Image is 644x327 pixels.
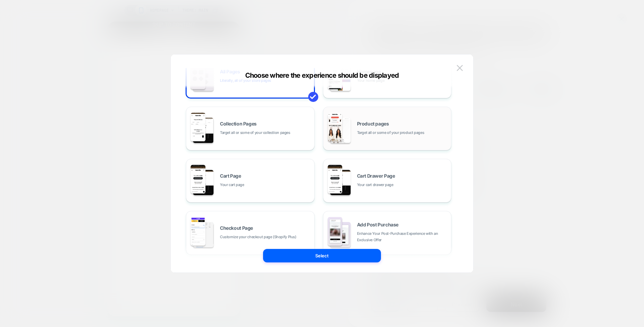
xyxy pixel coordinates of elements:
span: Cart Drawer Page [357,174,395,178]
img: close [457,65,463,71]
span: Enhance Your Post-Purchase Experience with an Exclusive Offer [357,230,448,243]
span: Your home page [357,77,385,84]
span: Your cart drawer page [357,182,393,188]
span: Product pages [357,121,389,126]
span: Homepage [357,69,381,74]
button: Select [263,249,381,262]
span: Add Post Purchase [357,222,399,227]
div: Choose where the experience should be displayed [171,71,473,79]
span: Target all or some of your product pages [357,130,424,136]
